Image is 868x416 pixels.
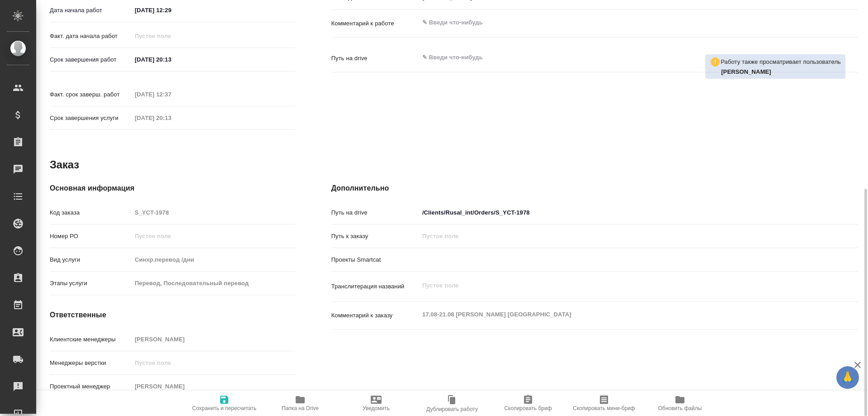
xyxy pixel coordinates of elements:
[331,282,419,291] p: Транслитерация названий
[642,391,718,416] button: Обновить файлы
[50,55,132,64] p: Срок завершения работ
[566,391,642,416] button: Скопировать мини-бриф
[331,183,858,194] h4: Дополнительно
[721,67,841,77] p: Мухин Павел
[658,405,702,411] span: Обновить файлы
[50,183,295,194] h4: Основная информация
[331,19,419,28] p: Комментарий к работе
[50,310,295,320] h4: Ответственные
[132,29,211,43] input: Пустое поле
[50,335,132,344] p: Клиентские менеджеры
[192,405,256,411] span: Сохранить и пересчитать
[132,356,295,369] input: Пустое поле
[132,111,211,124] input: Пустое поле
[282,405,319,411] span: Папка на Drive
[132,253,295,266] input: Пустое поле
[50,90,132,99] p: Факт. срок заверш. работ
[504,405,552,411] span: Скопировать бриф
[50,6,132,15] p: Дата начала работ
[132,206,295,219] input: Пустое поле
[132,4,211,17] input: ✎ Введи что-нибудь
[419,206,814,219] input: ✎ Введи что-нибудь
[50,158,79,172] h2: Заказ
[331,208,419,217] p: Путь на drive
[132,277,295,290] input: Пустое поле
[186,391,262,416] button: Сохранить и пересчитать
[490,391,566,416] button: Скопировать бриф
[50,255,132,264] p: Вид услуги
[50,32,132,41] p: Факт. дата начала работ
[262,391,338,416] button: Папка на Drive
[132,88,211,101] input: Пустое поле
[132,230,295,243] input: Пустое поле
[331,255,419,264] p: Проекты Smartcat
[50,279,132,288] p: Этапы услуги
[414,391,490,416] button: Дублировать работу
[426,406,478,412] span: Дублировать работу
[50,382,132,391] p: Проектный менеджер
[836,366,859,389] button: 🙏
[419,307,814,322] textarea: 17.08-21.08 [PERSON_NAME] [GEOGRAPHIC_DATA]
[132,53,211,66] input: ✎ Введи что-нибудь
[331,232,419,241] p: Путь к заказу
[419,230,814,243] input: Пустое поле
[363,405,390,411] span: Уведомить
[50,232,132,241] p: Номер РО
[338,391,414,416] button: Уведомить
[132,333,295,346] input: Пустое поле
[50,114,132,123] p: Срок завершения услуги
[573,405,635,411] span: Скопировать мини-бриф
[331,311,419,320] p: Комментарий к заказу
[840,368,855,387] span: 🙏
[132,380,295,393] input: Пустое поле
[331,54,419,63] p: Путь на drive
[50,208,132,217] p: Код заказа
[50,359,132,368] p: Менеджеры верстки
[721,68,771,75] b: [PERSON_NAME]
